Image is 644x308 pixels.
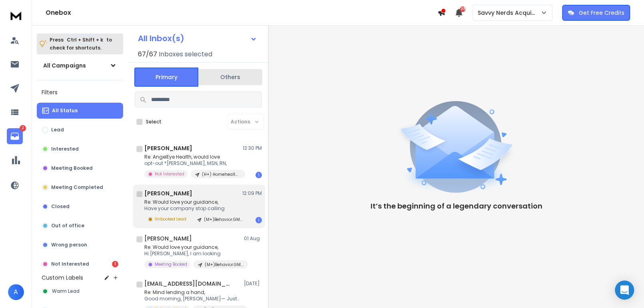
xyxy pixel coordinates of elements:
[51,203,70,210] p: Closed
[43,62,86,70] h1: All Campaigns
[144,244,240,250] p: Re: Would love your guidance,
[7,128,23,144] a: 2
[50,36,112,52] p: Press to check for shortcuts.
[37,199,123,215] button: Closed
[51,165,93,171] p: Meeting Booked
[144,205,240,212] p: Have your company stop calling
[204,217,242,223] p: (M+)Behavior.GMB.Q32025
[37,237,123,253] button: Wrong person
[371,201,542,212] p: It’s the beginning of a legendary conversation
[144,280,232,288] h1: [EMAIL_ADDRESS][DOMAIN_NAME]
[51,184,103,191] p: Meeting Completed
[155,171,184,177] p: Not Interested
[144,154,240,160] p: Re: AngelEye Health, would love
[155,216,186,222] p: Unbooked Lead
[562,5,630,21] button: Get Free Credits
[138,50,157,59] span: 67 / 67
[20,125,26,131] p: 2
[255,217,262,223] div: 1
[205,262,243,268] p: (M+)Behavior.GMB.Q32025
[8,284,24,300] button: A
[52,107,78,114] p: All Status
[202,171,240,177] p: (H+) Homehealth.GMB.Q325
[51,242,87,248] p: Wrong person
[244,235,262,242] p: 01 Aug
[37,122,123,138] button: Lead
[144,160,240,167] p: opt-out *[PERSON_NAME], MSN, RN,
[52,288,80,294] span: Warm Lead
[37,160,123,176] button: Meeting Booked
[112,261,118,267] div: 1
[144,144,192,152] h1: [PERSON_NAME]
[46,8,437,18] h1: Onebox
[579,9,624,17] p: Get Free Credits
[37,141,123,157] button: Interested
[51,223,84,229] p: Out of office
[138,34,184,42] h1: All Inbox(s)
[37,179,123,195] button: Meeting Completed
[144,189,192,197] h1: [PERSON_NAME]
[132,30,263,46] button: All Inbox(s)
[144,199,240,205] p: Re: Would love your guidance,
[37,256,123,272] button: Not Interested1
[51,146,79,152] p: Interested
[478,9,540,17] p: Savvy Nerds Acquisition
[146,119,161,125] label: Select
[42,274,83,282] h3: Custom Labels
[460,6,465,12] span: 39
[243,145,262,151] p: 12:30 PM
[134,68,198,87] button: Primary
[155,261,187,267] p: Meeting Booked
[144,296,240,302] p: Good morning, [PERSON_NAME]— Just gave
[66,35,104,44] span: Ctrl + Shift + k
[198,68,262,86] button: Others
[615,280,634,300] div: Open Intercom Messenger
[37,87,123,98] h3: Filters
[51,127,64,133] p: Lead
[37,58,123,74] button: All Campaigns
[37,218,123,234] button: Out of office
[255,172,262,178] div: 1
[159,50,212,59] h3: Inboxes selected
[144,289,240,296] p: Re: Mind lending a hand,
[51,261,89,267] p: Not Interested
[244,280,262,287] p: [DATE]
[8,8,24,23] img: logo
[144,234,192,242] h1: [PERSON_NAME]
[37,103,123,119] button: All Status
[144,250,240,257] p: Hi [PERSON_NAME], I am looking
[37,283,123,299] button: Warm Lead
[242,190,262,197] p: 12:09 PM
